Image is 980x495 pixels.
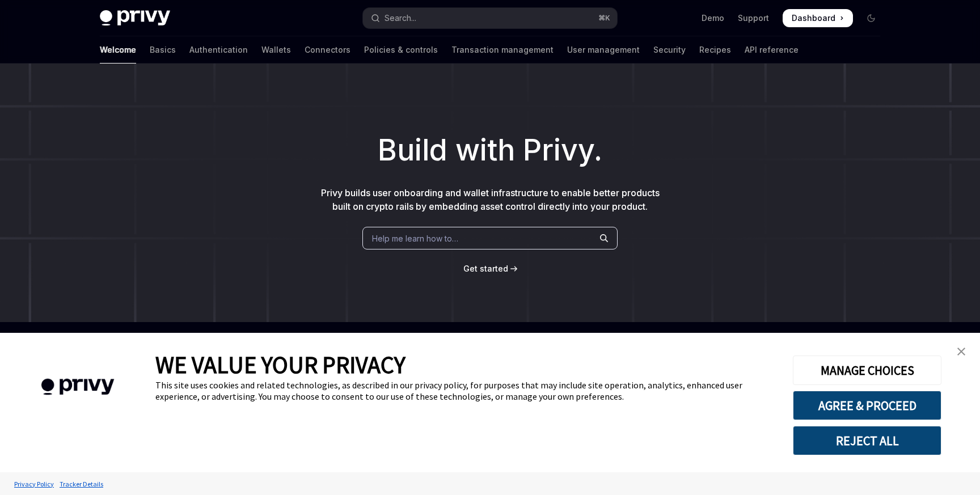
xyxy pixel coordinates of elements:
[862,9,880,27] button: Toggle dark mode
[11,474,57,494] a: Privacy Policy
[702,12,724,24] a: Demo
[100,10,170,26] img: dark logo
[463,263,508,274] a: Get started
[793,356,941,385] button: MANAGE CHOICES
[155,379,776,402] div: This site uses cookies and related technologies, as described in our privacy policy, for purposes...
[100,36,136,64] a: Welcome
[699,36,731,64] a: Recipes
[305,36,350,64] a: Connectors
[364,36,438,64] a: Policies & controls
[567,36,640,64] a: User management
[57,474,106,494] a: Tracker Details
[18,128,962,172] h1: Build with Privy.
[738,12,769,24] a: Support
[17,362,138,412] img: company logo
[783,9,853,27] a: Dashboard
[598,14,610,23] span: ⌘ K
[793,391,941,420] button: AGREE & PROCEED
[321,187,660,212] span: Privy builds user onboarding and wallet infrastructure to enable better products built on crypto ...
[451,36,554,64] a: Transaction management
[957,348,965,356] img: close banner
[793,426,941,455] button: REJECT ALL
[189,36,248,64] a: Authentication
[363,8,617,28] button: Open search
[385,11,416,25] div: Search...
[745,36,799,64] a: API reference
[950,340,973,363] a: close banner
[372,232,458,244] span: Help me learn how to…
[155,350,405,379] span: WE VALUE YOUR PRIVACY
[150,36,176,64] a: Basics
[792,12,835,24] span: Dashboard
[261,36,291,64] a: Wallets
[653,36,686,64] a: Security
[463,264,508,273] span: Get started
